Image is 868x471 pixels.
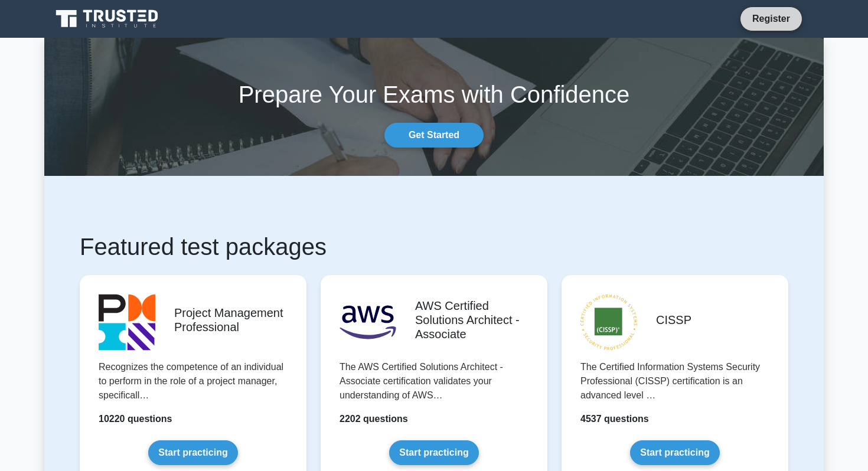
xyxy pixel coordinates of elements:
[384,123,484,148] a: Get Started
[44,80,824,109] h1: Prepare Your Exams with Confidence
[148,440,237,465] a: Start practicing
[745,11,797,26] a: Register
[80,233,788,261] h1: Featured test packages
[389,440,478,465] a: Start practicing
[630,440,719,465] a: Start practicing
